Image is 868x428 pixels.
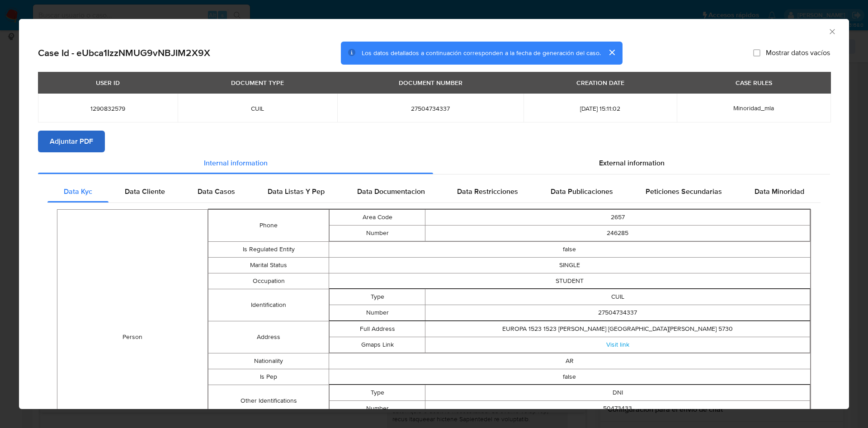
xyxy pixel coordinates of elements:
span: Data Minoridad [755,186,804,197]
span: Data Restricciones [457,186,518,197]
td: Occupation [208,273,329,289]
button: cerrar [601,42,623,63]
span: Data Documentacion [357,186,425,197]
td: Gmaps Link [329,337,425,353]
span: Data Casos [198,186,235,197]
td: 246285 [425,225,810,241]
td: 2657 [425,209,810,225]
td: false [329,369,810,385]
span: External information [599,158,665,168]
button: Cerrar ventana [828,27,836,35]
span: Internal information [204,158,268,168]
td: 27504734337 [425,305,810,320]
td: STUDENT [329,273,810,289]
td: Number [329,400,425,416]
td: SINGLE [329,257,810,273]
span: 27504734337 [348,104,513,113]
td: false [329,241,810,257]
td: EUROPA 1523 1523 [PERSON_NAME] [GEOGRAPHIC_DATA][PERSON_NAME] 5730 [425,321,810,337]
td: Nationality [208,353,329,369]
span: CUIL [189,104,326,113]
span: Data Publicaciones [551,186,613,197]
div: CASE RULES [730,75,778,90]
td: Other Identifications [208,385,329,417]
span: Peticiones Secundarias [646,186,722,197]
div: Detailed internal info [47,181,821,202]
div: Detailed info [38,152,830,174]
td: Identification [208,289,329,321]
td: CUIL [425,289,810,305]
td: Type [329,289,425,305]
span: Adjuntar PDF [50,132,93,151]
td: Phone [208,209,329,241]
td: Is Pep [208,369,329,385]
td: Address [208,321,329,353]
span: 1290832579 [49,104,167,113]
td: Number [329,225,425,241]
div: DOCUMENT NUMBER [393,75,468,90]
td: Area Code [329,209,425,225]
td: Type [329,385,425,400]
div: DOCUMENT TYPE [226,75,289,90]
input: Mostrar datos vacíos [753,49,760,56]
td: AR [329,353,810,369]
span: Data Kyc [64,186,92,197]
span: Data Cliente [125,186,165,197]
a: Visit link [606,340,629,349]
td: Full Address [329,321,425,337]
span: Mostrar datos vacíos [766,48,830,57]
button: Adjuntar PDF [38,131,105,152]
td: Number [329,305,425,320]
span: Los datos detallados a continuación corresponden a la fecha de generación del caso. [362,48,601,57]
span: Minoridad_mla [733,103,774,113]
div: USER ID [90,75,125,90]
h2: Case Id - eUbca1IzzNMUG9vNBJIM2X9X [38,47,210,59]
span: [DATE] 15:11:02 [534,104,665,113]
td: DNI [425,385,810,400]
div: CREATION DATE [571,75,630,90]
td: Marital Status [208,257,329,273]
td: 50473433 [425,400,810,416]
td: Is Regulated Entity [208,241,329,257]
div: closure-recommendation-modal [19,19,849,409]
span: Data Listas Y Pep [268,186,325,197]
